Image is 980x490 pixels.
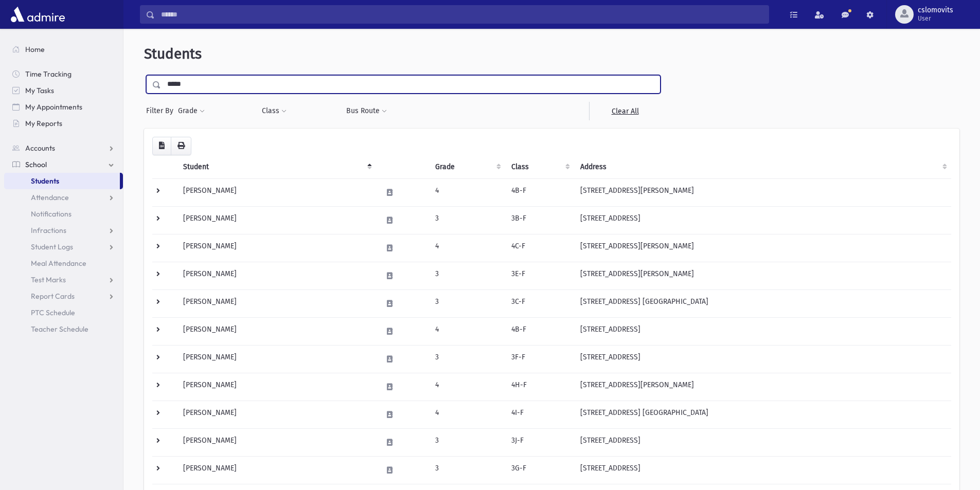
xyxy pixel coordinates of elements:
[505,289,574,317] td: 3C-F
[177,373,376,401] td: [PERSON_NAME]
[31,292,75,301] span: Report Cards
[31,324,88,334] span: Teacher Schedule
[505,206,574,234] td: 3B-F
[505,317,574,345] td: 4B-F
[429,289,505,317] td: 3
[574,317,951,345] td: [STREET_ADDRESS]
[505,262,574,289] td: 3E-F
[4,271,123,288] a: Test Marks
[4,82,123,99] a: My Tasks
[4,288,123,304] a: Report Cards
[574,262,951,289] td: [STREET_ADDRESS][PERSON_NAME]
[429,345,505,373] td: 3
[25,45,45,54] span: Home
[505,178,574,206] td: 4B-F
[31,193,69,202] span: Attendance
[505,345,574,373] td: 3F-F
[505,428,574,456] td: 3J-F
[25,119,62,128] span: My Reports
[4,304,123,321] a: PTC Schedule
[31,209,72,219] span: Notifications
[177,345,376,373] td: [PERSON_NAME]
[574,155,951,179] th: Address: activate to sort column ascending
[4,255,123,271] a: Meal Attendance
[574,345,951,373] td: [STREET_ADDRESS]
[8,4,67,25] img: AdmirePro
[177,234,376,262] td: [PERSON_NAME]
[4,239,123,255] a: Student Logs
[31,242,73,251] span: Student Logs
[4,99,123,115] a: My Appointments
[25,102,82,112] span: My Appointments
[4,173,120,189] a: Students
[177,102,205,120] button: Grade
[574,401,951,428] td: [STREET_ADDRESS] [GEOGRAPHIC_DATA]
[4,41,123,58] a: Home
[429,206,505,234] td: 3
[25,160,47,169] span: School
[25,143,55,153] span: Accounts
[177,262,376,289] td: [PERSON_NAME]
[31,259,86,268] span: Meal Attendance
[177,317,376,345] td: [PERSON_NAME]
[505,234,574,262] td: 4C-F
[574,456,951,484] td: [STREET_ADDRESS]
[177,155,376,179] th: Student: activate to sort column descending
[177,178,376,206] td: [PERSON_NAME]
[429,428,505,456] td: 3
[4,222,123,239] a: Infractions
[574,373,951,401] td: [STREET_ADDRESS][PERSON_NAME]
[346,102,387,120] button: Bus Route
[918,6,953,14] span: cslomovits
[429,401,505,428] td: 4
[505,456,574,484] td: 3G-F
[4,115,123,132] a: My Reports
[918,14,953,23] span: User
[4,140,123,156] a: Accounts
[177,401,376,428] td: [PERSON_NAME]
[429,178,505,206] td: 4
[505,401,574,428] td: 4I-F
[177,289,376,317] td: [PERSON_NAME]
[574,428,951,456] td: [STREET_ADDRESS]
[4,156,123,173] a: School
[25,69,72,79] span: Time Tracking
[31,226,66,235] span: Infractions
[4,206,123,222] a: Notifications
[31,308,75,317] span: PTC Schedule
[574,178,951,206] td: [STREET_ADDRESS][PERSON_NAME]
[177,428,376,456] td: [PERSON_NAME]
[429,234,505,262] td: 4
[4,189,123,206] a: Attendance
[25,86,54,95] span: My Tasks
[429,373,505,401] td: 4
[574,289,951,317] td: [STREET_ADDRESS] [GEOGRAPHIC_DATA]
[4,321,123,337] a: Teacher Schedule
[152,137,171,155] button: CSV
[429,155,505,179] th: Grade: activate to sort column ascending
[261,102,287,120] button: Class
[177,206,376,234] td: [PERSON_NAME]
[171,137,191,155] button: Print
[574,206,951,234] td: [STREET_ADDRESS]
[505,373,574,401] td: 4H-F
[155,5,769,24] input: Search
[31,176,59,186] span: Students
[589,102,661,120] a: Clear All
[177,456,376,484] td: [PERSON_NAME]
[429,317,505,345] td: 4
[146,105,177,116] span: Filter By
[505,155,574,179] th: Class: activate to sort column ascending
[31,275,66,284] span: Test Marks
[4,66,123,82] a: Time Tracking
[574,234,951,262] td: [STREET_ADDRESS][PERSON_NAME]
[429,262,505,289] td: 3
[429,456,505,484] td: 3
[144,45,202,62] span: Students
